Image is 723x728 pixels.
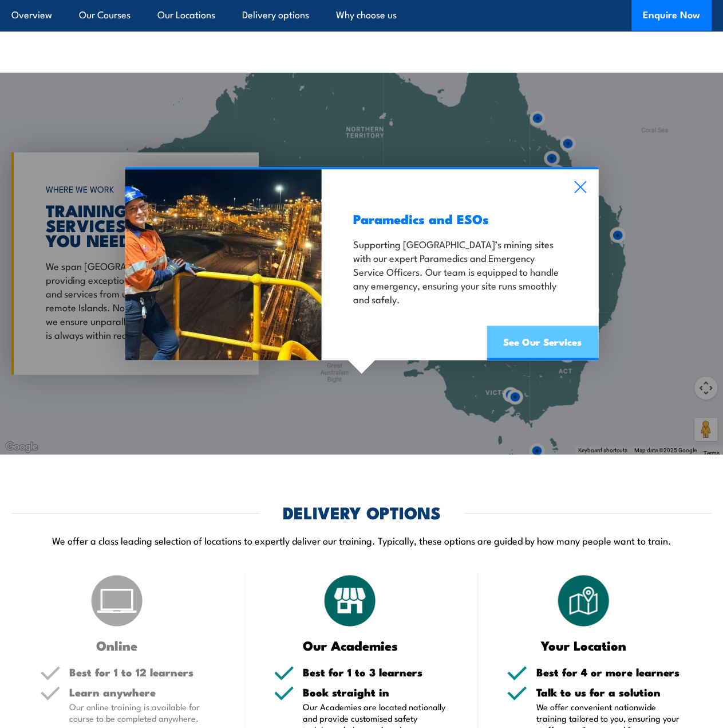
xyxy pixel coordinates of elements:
[303,667,450,678] h5: Best for 1 to 3 learners
[353,212,567,225] h3: Paramedics and ESOs
[69,667,216,678] h5: Best for 1 to 12 learners
[274,639,427,652] h3: Our Academies
[283,504,441,519] h2: DELIVERY OPTIONS
[536,687,683,698] h5: Talk to us for a solution
[11,534,712,547] p: We offer a class leading selection of locations to expertly deliver our training. Typically, thes...
[69,687,216,698] h5: Learn anywhere
[353,237,567,306] p: Supporting [GEOGRAPHIC_DATA]’s mining sites with our expert Paramedics and Emergency Service Offi...
[303,687,450,698] h5: Book straight in
[40,639,193,652] h3: Online
[536,667,683,678] h5: Best for 4 or more learners
[507,639,660,652] h3: Your Location
[487,326,598,360] a: See Our Services
[69,701,216,724] p: Our online training is available for course to be completed anywhere.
